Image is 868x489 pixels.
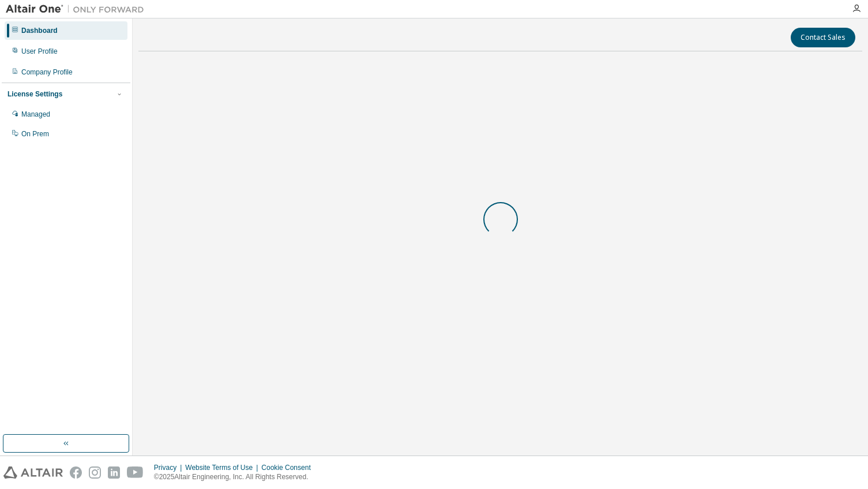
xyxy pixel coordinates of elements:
img: Altair One [6,3,150,15]
div: On Prem [21,129,49,139]
div: Company Profile [21,68,73,77]
img: altair_logo.svg [3,466,63,479]
div: License Settings [7,89,62,99]
div: Privacy [154,463,185,472]
div: Dashboard [21,26,58,35]
button: Contact Sales [791,28,855,47]
div: Managed [21,110,50,119]
img: linkedin.svg [108,466,120,479]
p: © 2025 Altair Engineering, Inc. All Rights Reserved. [154,472,318,482]
div: Website Terms of Use [185,463,261,472]
img: instagram.svg [89,466,101,479]
img: facebook.svg [70,466,82,479]
img: youtube.svg [127,466,144,479]
div: Cookie Consent [261,463,317,472]
div: User Profile [21,47,58,56]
